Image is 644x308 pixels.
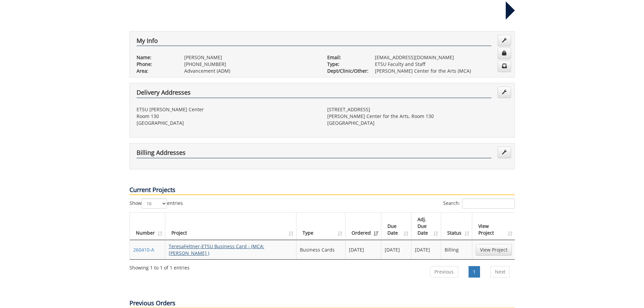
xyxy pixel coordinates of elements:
div: Showing 1 to 1 of 1 entries [129,262,190,271]
th: Type: activate to sort column ascending [296,213,345,240]
a: Edit Info [498,35,511,46]
a: TeresaFeltner-ETSU Business Card - (MCA: [PERSON_NAME] ) [169,243,264,256]
p: ETSU [PERSON_NAME] Center [137,106,317,113]
p: Area: [137,68,174,74]
td: Business Cards [296,240,345,259]
td: Billing [441,240,472,259]
p: Current Projects [129,186,515,195]
th: Status: activate to sort column ascending [441,213,472,240]
th: View Project: activate to sort column ascending [472,213,515,240]
th: Ordered: activate to sort column ascending [345,213,381,240]
a: Edit Addresses [498,87,511,98]
p: Dept/Clinic/Other: [327,68,365,74]
a: View Project [476,244,512,256]
a: Change Communication Preferences [498,61,511,72]
p: [PERSON_NAME] Center for the Arts (MCA) [375,68,508,74]
th: Adj. Due Date: activate to sort column ascending [411,213,442,240]
a: Next [491,266,510,278]
p: [GEOGRAPHIC_DATA] [137,120,317,126]
th: Project: activate to sort column ascending [165,213,297,240]
a: 260410-A [133,246,154,253]
p: [PERSON_NAME] Center for the Arts, Room 130 [327,113,508,120]
p: Email: [327,54,365,61]
p: [PHONE_NUMBER] [184,61,317,68]
td: [DATE] [345,240,381,259]
th: Number: activate to sort column ascending [130,213,165,240]
a: 1 [469,266,480,278]
h4: My Info [137,38,492,46]
label: Show entries [129,198,183,209]
p: Advancement (ADM) [184,68,317,74]
th: Due Date: activate to sort column ascending [381,213,411,240]
td: [DATE] [411,240,442,259]
input: Search: [462,198,515,209]
p: [PERSON_NAME] [184,54,317,61]
p: Name: [137,54,174,61]
p: ETSU Faculty and Staff [375,61,508,68]
p: [EMAIL_ADDRESS][DOMAIN_NAME] [375,54,508,61]
label: Search: [443,198,515,209]
h4: Delivery Addresses [137,89,492,98]
p: Type: [327,61,365,68]
a: Change Password [498,48,511,59]
select: Showentries [142,198,167,209]
p: Room 130 [137,113,317,120]
p: Phone: [137,61,174,68]
p: [GEOGRAPHIC_DATA] [327,120,508,126]
a: Edit Addresses [498,147,511,158]
a: Previous [430,266,458,278]
td: [DATE] [381,240,411,259]
p: [STREET_ADDRESS] [327,106,508,113]
h4: Billing Addresses [137,149,492,158]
